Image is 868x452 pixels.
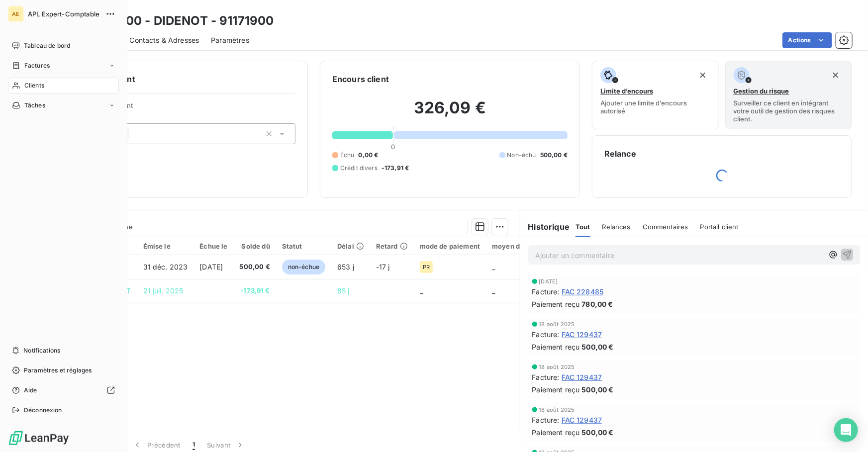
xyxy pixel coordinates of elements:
span: -173,91 € [382,164,409,173]
span: Échu [340,151,355,160]
span: Déconnexion [24,406,62,415]
div: Statut [282,242,325,250]
h2: 326,09 € [332,98,568,128]
span: Factures [24,61,50,70]
button: Gestion du risqueSurveiller ce client en intégrant votre outil de gestion des risques client. [725,61,853,129]
span: Ajouter une limite d’encours autorisé [600,99,711,115]
h6: Relance [604,148,840,160]
span: 18 août 2025 [539,407,575,413]
span: _ [420,286,423,295]
span: FAC 129437 [562,415,602,425]
span: Paramètres [211,35,249,45]
span: Portail client [700,223,739,231]
span: Notifications [23,346,60,355]
span: FAC 228485 [562,286,604,297]
div: Retard [376,242,408,250]
span: Aide [24,386,37,395]
span: -173,91 € [240,286,270,296]
span: 18 août 2025 [539,364,575,370]
span: Gestion du risque [734,87,789,95]
span: Facture : [532,372,560,382]
span: Tâches [24,101,45,110]
img: Logo LeanPay [8,430,70,446]
span: 500,00 € [240,262,270,272]
div: Délai [337,242,364,250]
div: moyen de paiement [492,242,557,250]
span: Tout [576,223,590,231]
span: 85 j [337,286,350,295]
span: Limite d’encours [600,87,653,95]
span: Paiement reçu [532,384,580,395]
span: 21 juil. 2025 [143,286,184,295]
div: Open Intercom Messenger [834,418,858,442]
div: Échue le [199,242,227,250]
span: 31 déc. 2023 [143,263,188,271]
h6: Informations client [60,73,295,85]
span: FAC 129437 [562,372,602,382]
span: Paiement reçu [532,342,580,352]
span: _ [492,286,495,295]
span: _ [492,263,495,271]
span: Relances [602,223,631,231]
span: Paiement reçu [532,299,580,309]
span: 500,00 € [582,427,614,438]
span: Tableau de bord [24,41,70,50]
div: AE [8,6,24,22]
span: FAC 129437 [562,329,602,340]
span: 780,00 € [582,299,613,309]
button: Actions [782,32,832,48]
input: Ajouter une valeur [129,129,137,138]
h6: Historique [520,221,570,233]
span: 0,00 € [359,151,379,160]
span: Clients [24,81,44,90]
span: Propriétés Client [80,101,295,115]
span: Facture : [532,286,560,297]
span: Non-échu [507,151,536,160]
span: 1 [193,440,195,450]
h6: Encours client [332,73,389,85]
span: [DATE] [539,278,558,284]
span: Paiement reçu [532,427,580,438]
span: Surveiller ce client en intégrant votre outil de gestion des risques client. [734,99,844,123]
span: Facture : [532,415,560,425]
span: 500,00 € [540,151,568,160]
button: Limite d’encoursAjouter une limite d’encours autorisé [592,61,719,129]
span: -17 j [376,263,390,271]
div: Solde dû [240,242,270,250]
span: APL Expert-Comptable [28,10,99,18]
span: Facture : [532,329,560,340]
span: Paramètres et réglages [24,366,92,375]
div: Émise le [143,242,188,250]
span: PR [423,264,430,270]
a: Aide [8,382,119,398]
div: mode de paiement [420,242,480,250]
span: non-échue [282,260,325,274]
span: [DATE] [199,263,223,271]
span: Crédit divers [340,164,378,173]
h3: 91171900 - DIDENOT - 91171900 [88,12,274,30]
span: 500,00 € [582,342,614,352]
span: 18 août 2025 [539,321,575,327]
span: 653 j [337,263,354,271]
span: 0 [391,143,395,151]
span: Commentaires [643,223,688,231]
span: 500,00 € [582,384,614,395]
span: Contacts & Adresses [129,35,199,45]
